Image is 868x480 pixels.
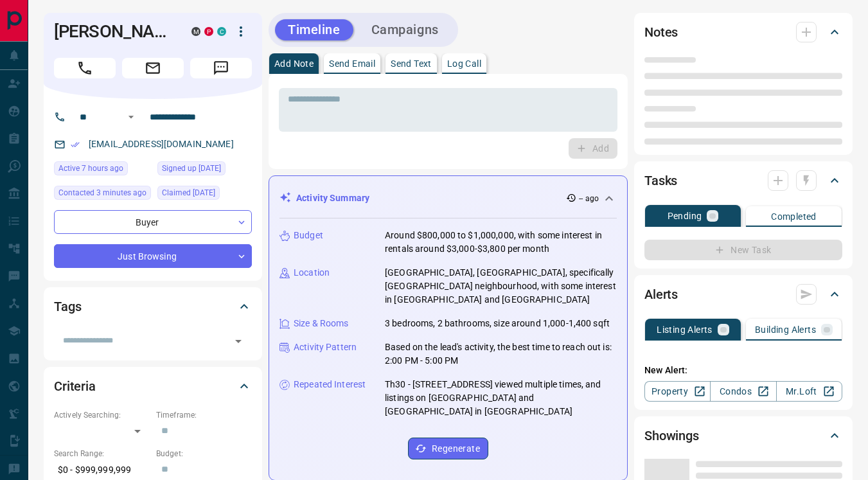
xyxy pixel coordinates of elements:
[294,229,323,242] p: Budget
[385,341,617,368] p: Based on the lead's activity, the best time to reach out is: 2:00 PM - 5:00 PM
[54,244,252,268] div: Just Browsing
[162,186,215,199] span: Claimed [DATE]
[54,376,96,396] h2: Criteria
[644,165,842,196] div: Tasks
[294,341,357,354] p: Activity Pattern
[54,409,150,421] p: Actively Searching:
[71,140,80,149] svg: Email Verified
[294,317,349,330] p: Size & Rooms
[710,381,776,402] a: Condos
[279,186,617,210] div: Activity Summary-- ago
[644,364,842,377] p: New Alert:
[54,371,252,402] div: Criteria
[89,139,234,149] a: [EMAIL_ADDRESS][DOMAIN_NAME]
[385,229,617,256] p: Around $800,000 to $1,000,000, with some interest in rentals around $3,000-$3,800 per month
[54,291,252,322] div: Tags
[204,27,213,36] div: property.ca
[217,27,226,36] div: condos.ca
[644,279,842,310] div: Alerts
[54,210,252,234] div: Buyer
[190,58,252,78] span: Message
[122,58,184,78] span: Email
[275,19,353,40] button: Timeline
[54,21,172,42] h1: [PERSON_NAME]
[644,17,842,48] div: Notes
[191,27,200,36] div: mrloft.ca
[54,58,116,78] span: Call
[391,59,432,68] p: Send Text
[644,284,678,305] h2: Alerts
[771,212,817,221] p: Completed
[54,186,151,204] div: Tue Sep 16 2025
[54,161,151,179] div: Tue Sep 16 2025
[408,438,488,459] button: Regenerate
[579,193,599,204] p: -- ago
[644,170,677,191] h2: Tasks
[157,186,252,204] div: Fri Nov 15 2024
[54,296,81,317] h2: Tags
[162,162,221,175] span: Signed up [DATE]
[294,378,366,391] p: Repeated Interest
[776,381,842,402] a: Mr.Loft
[447,59,481,68] p: Log Call
[644,420,842,451] div: Showings
[123,109,139,125] button: Open
[755,325,816,334] p: Building Alerts
[668,211,702,220] p: Pending
[156,448,252,459] p: Budget:
[156,409,252,421] p: Timeframe:
[385,266,617,307] p: [GEOGRAPHIC_DATA], [GEOGRAPHIC_DATA], specifically [GEOGRAPHIC_DATA] neighbourhood, with some int...
[294,266,330,280] p: Location
[274,59,314,68] p: Add Note
[359,19,452,40] button: Campaigns
[296,191,369,205] p: Activity Summary
[58,186,146,199] span: Contacted 3 minutes ago
[385,317,610,330] p: 3 bedrooms, 2 bathrooms, size around 1,000-1,400 sqft
[157,161,252,179] div: Wed Sep 18 2019
[329,59,375,68] p: Send Email
[229,332,247,350] button: Open
[58,162,123,175] span: Active 7 hours ago
[644,381,711,402] a: Property
[54,448,150,459] p: Search Range:
[644,425,699,446] h2: Showings
[385,378,617,418] p: Th30 - [STREET_ADDRESS] viewed multiple times, and listings on [GEOGRAPHIC_DATA] and [GEOGRAPHIC_...
[657,325,713,334] p: Listing Alerts
[644,22,678,42] h2: Notes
